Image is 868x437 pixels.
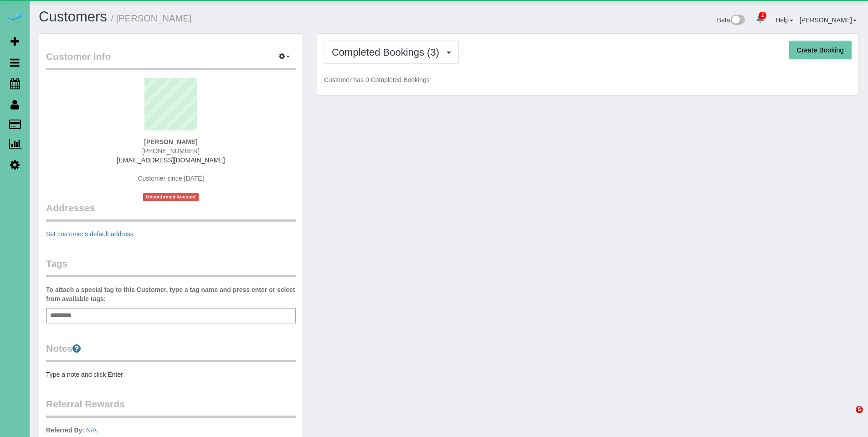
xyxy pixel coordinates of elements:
small: / [PERSON_NAME] [111,13,192,23]
label: To attach a special tag to this Customer, type a tag name and press enter or select from availabl... [46,285,296,303]
a: N/A [86,427,97,434]
span: Unconfirmed Account [143,193,199,201]
legend: Tags [46,257,296,277]
span: Completed Bookings (3) [332,47,444,58]
img: New interface [730,15,745,26]
label: Referred By: [46,426,84,435]
img: Automaid Logo [5,9,24,22]
a: Customers [39,9,107,25]
a: 2 [751,9,769,29]
span: 5 [856,406,863,413]
button: Completed Bookings (3) [324,41,459,64]
button: Create Booking [789,41,852,60]
legend: Customer Info [46,50,296,70]
a: [EMAIL_ADDRESS][DOMAIN_NAME] [117,156,225,164]
a: Set customer's default address [46,230,134,238]
span: Customer since [DATE] [138,175,204,182]
span: [PHONE_NUMBER] [142,147,200,155]
p: Customer has 0 Completed Bookings [324,75,852,84]
pre: Type a note and click Enter [46,370,296,379]
span: 2 [759,12,766,19]
legend: Referral Rewards [46,397,296,418]
a: [PERSON_NAME] [800,16,857,24]
legend: Notes [46,342,296,362]
a: Help [776,16,793,24]
strong: [PERSON_NAME] [144,138,197,146]
a: Beta [717,16,745,24]
iframe: Intercom live chat [837,406,859,428]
